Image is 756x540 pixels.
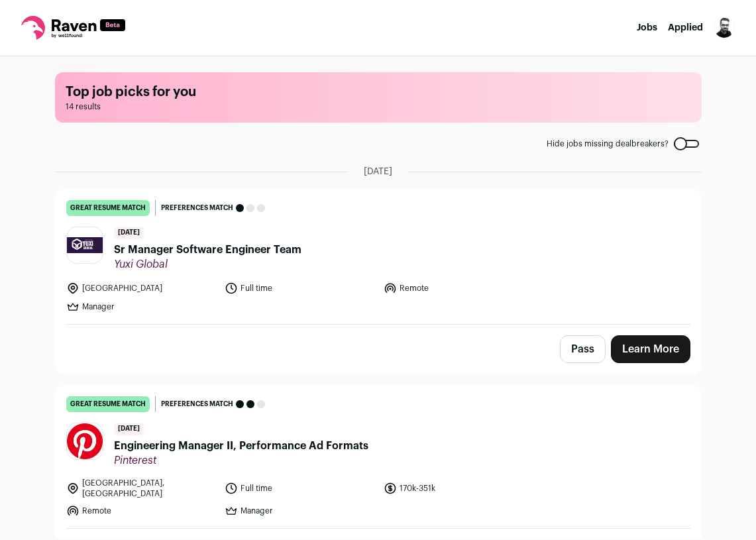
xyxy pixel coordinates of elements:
li: [GEOGRAPHIC_DATA], [GEOGRAPHIC_DATA] [66,478,217,499]
div: great resume match [66,396,150,412]
span: 14 results [66,101,691,112]
a: Learn More [611,335,690,363]
a: great resume match Preferences match [DATE] Engineering Manager II, Performance Ad Formats Pinter... [56,386,701,528]
span: [DATE] [364,165,392,178]
img: 539423-medium_jpg [714,17,735,38]
a: great resume match Preferences match [DATE] Sr Manager Software Engineer Team Yuxi Global [GEOGRA... [56,189,701,324]
li: Manager [225,504,376,517]
span: [DATE] [114,227,144,239]
li: [GEOGRAPHIC_DATA] [66,282,217,295]
a: Jobs [637,23,657,32]
div: great resume match [66,200,150,216]
span: [DATE] [114,423,144,435]
button: Open dropdown [714,17,735,38]
span: Preferences match [161,201,233,215]
img: e56e2fca2fd10c47413caba720555eb407866dce27671369e47ffc29eece9aef.jpg [67,423,103,459]
h1: Top job picks for you [66,83,691,101]
li: 170k-351k [384,478,535,499]
li: Manager [66,300,217,313]
span: Sr Manager Software Engineer Team [114,242,301,258]
img: ca441395032a23c978f623da5a88bb0fe468505c8e72213626d00c156d3c96e7.jpg [67,237,103,253]
a: Applied [668,23,703,32]
li: Remote [384,282,535,295]
li: Remote [66,504,217,517]
span: Yuxi Global [114,258,301,271]
span: Preferences match [161,398,233,411]
button: Pass [560,335,606,363]
span: Hide jobs missing dealbreakers? [547,138,669,149]
li: Full time [225,282,376,295]
span: Engineering Manager II, Performance Ad Formats [114,438,368,454]
li: Full time [225,478,376,499]
span: Pinterest [114,454,368,467]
